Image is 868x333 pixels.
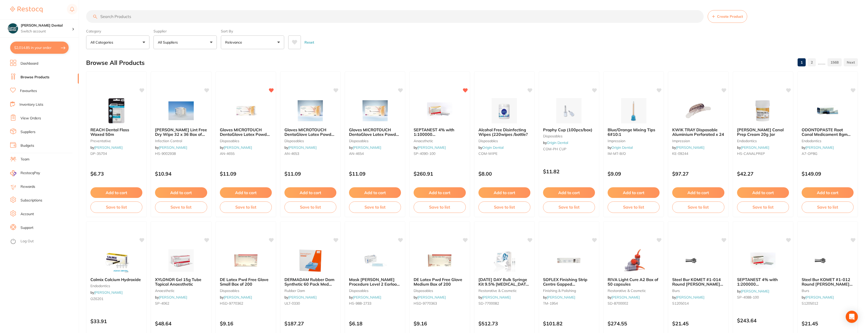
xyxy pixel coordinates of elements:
a: [PERSON_NAME] [159,145,187,150]
b: SEPTANEST 4% with 1:100000 adrenalin 2.2ml 2xBox 50 GOLD [414,127,466,137]
small: preventative [90,139,142,143]
span: by [414,145,446,150]
button: Save to list [543,201,595,213]
img: Blue/Orange Mixing Tips 6#10:1 [617,98,650,123]
a: 1568 [827,57,842,67]
a: Team [21,157,29,162]
span: S1205014 [672,301,689,306]
span: REACH Dental Floss Waxed 50m [90,127,129,137]
span: DERMADAM Rubber Dam Synthetic 60 Pack Med 15cm x 15cm 0.20mm [284,277,334,291]
span: Steel Bur KOMET #1-012 Round [PERSON_NAME] Pack of 6 [802,277,853,291]
small: rubber dam [284,289,336,293]
p: $48.64 [155,321,207,326]
small: endodontics [802,139,854,143]
a: [PERSON_NAME] [353,295,381,300]
span: by [220,145,252,150]
p: $274.55 [608,321,660,326]
p: $11.09 [284,171,336,177]
small: infection control [155,139,207,143]
p: $243.64 [737,318,789,323]
img: DE Latex Pwd Free Glove Small Box of 200 [229,248,262,273]
a: [PERSON_NAME] [288,145,317,150]
b: Mask HENRY SCHEIN Procedure Level 2 Earloop Blue Box 50 [349,277,401,287]
a: Budgets [21,143,34,148]
button: Save to list [220,201,272,213]
p: $6.73 [90,171,142,177]
span: RIVA Light Cure A2 Box of 50 capsules [608,277,658,287]
span: Blue/Orange Mixing Tips 6#10:1 [608,127,655,137]
button: Reset [303,35,316,49]
span: by [802,295,834,300]
img: Gloves MICROTOUCH DentaGlove Latex Powder Free Medium x 100 [229,98,262,123]
b: SEPTANEST 4% with 1:200000 adrenalin 2.2ml 2xBox 50 D.GRN [737,277,789,287]
span: by [284,295,317,300]
small: disposables [220,139,272,143]
p: $8.00 [478,171,530,177]
span: HS-CANALPREP [737,151,765,156]
span: COM-WIPE [478,151,497,156]
a: [PERSON_NAME] [224,295,252,300]
img: RestocqPay [10,170,16,176]
button: Save to list [672,201,724,213]
img: RIVA Light Cure A2 Box of 50 capsules [617,248,650,273]
span: SOFLEX Finishing Strip Centre Gapped Coarse/Medium Pk of 150 [543,277,592,291]
img: KWIK TRAY Disposable Aluminium Perforated x 24 [682,98,715,123]
a: Support [21,225,33,230]
button: Add to cart [737,187,789,198]
button: Add to cart [802,187,854,198]
span: Alcohol Free Disinfecting Wipes (220wipes /bottle? [478,127,528,137]
button: Add to cart [349,187,401,198]
button: Save to list [478,201,530,213]
span: Gloves MICROTOUCH DentaGlove Latex Powder Free Petite x 100 [284,127,335,142]
span: ODONTOPASTE Root Canal Medicament 8gm Tube [802,127,851,142]
img: Steel Bur KOMET #1-014 Round RA Long Pack of 6 [682,248,715,273]
span: by [672,295,704,300]
span: SD-7700082 [478,301,499,306]
button: Add to cart [414,187,466,198]
div: Open Intercom Messenger [846,311,858,323]
a: Favourites [20,88,37,94]
img: Gloves MICROTOUCH DentaGlove Latex Powder Free Small x 100 [359,98,392,123]
span: by [608,145,633,150]
small: disposables [349,139,401,143]
p: $97.27 [672,171,724,177]
img: REACH Dental Floss Waxed 50m [100,98,133,123]
span: A7-OP8G [802,151,817,156]
a: [PERSON_NAME] [547,295,575,300]
a: [PERSON_NAME] [417,295,446,300]
a: [PERSON_NAME] [224,145,252,150]
button: Add to cart [284,187,336,198]
small: anaesthetic [414,139,466,143]
b: SOFLEX Finishing Strip Centre Gapped Coarse/Medium Pk of 150 [543,277,595,287]
img: SOFLEX Finishing Strip Centre Gapped Coarse/Medium Pk of 150 [552,248,585,273]
a: [PERSON_NAME] [94,145,123,150]
a: [PERSON_NAME] [805,145,834,150]
button: Save to list [284,201,336,213]
img: Henry Schein Lint Free Dry Wipe 32 x 36 Box of 50 [165,98,198,123]
span: by [478,145,504,150]
a: [PERSON_NAME] [611,295,640,300]
span: SP-4062 [155,301,169,306]
span: HSD-9770363 [414,301,437,306]
small: disposables [543,134,595,138]
span: KE-09244 [672,151,688,156]
a: Rewards [21,184,35,189]
label: Category [86,29,149,33]
span: Mask [PERSON_NAME] Procedure Level 2 Earloop Blue Box 50 [349,277,400,291]
small: anaesthetic [155,289,207,293]
span: SP-4090-100 [414,151,435,156]
small: impression [608,139,660,143]
span: S1205012 [802,301,818,306]
img: ODONTOPASTE Root Canal Medicament 8gm Tube [811,98,844,123]
button: Save to list [349,201,401,213]
span: DE Latex Pwd Free Glove Medium Box of 200 [414,277,462,287]
button: Relevance [221,35,284,49]
span: XYLONOR Gel 15g Tube Topical Anaesthetic [155,277,201,287]
b: POLA DAY Bulk Syringe Kit 9.5% Hydrogen Peroxide 50 x 3g [478,277,530,287]
span: TM-1954 [543,301,558,306]
img: Alcohol Free Disinfecting Wipes (220wipes /bottle? [488,98,521,123]
span: by [608,295,640,300]
a: [PERSON_NAME] [676,295,704,300]
button: Save to list [155,201,207,213]
label: Sort By [221,29,284,33]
